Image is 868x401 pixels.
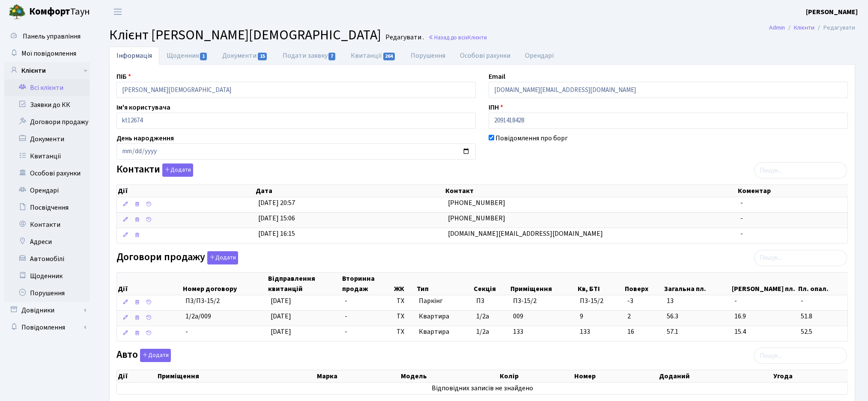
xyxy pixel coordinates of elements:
[737,185,847,197] th: Коментар
[476,312,489,321] span: 1/2а
[518,47,561,65] a: Орендарі
[453,47,518,65] a: Особові рахунки
[667,312,728,321] span: 56.3
[667,296,728,306] span: 13
[397,327,412,337] span: ТХ
[159,47,215,65] a: Щоденник
[4,45,90,62] a: Мої повідомлення
[4,319,90,336] a: Повідомлення
[580,327,620,337] span: 133
[419,296,469,306] span: Паркінг
[580,296,620,306] span: П3-15/2
[341,273,393,295] th: Вторинна продаж
[416,273,473,295] th: Тип
[769,23,785,32] a: Admin
[731,273,797,295] th: [PERSON_NAME] пл.
[754,250,847,266] input: Пошук...
[160,162,193,177] a: Додати
[627,296,660,306] span: -3
[4,285,90,302] a: Порушення
[444,185,737,197] th: Контакт
[4,148,90,165] a: Квитанції
[4,182,90,199] a: Орендарі
[109,47,159,65] a: Інформація
[207,251,238,264] button: Договори продажу
[580,312,620,321] span: 9
[258,214,295,223] span: [DATE] 15:06
[513,312,523,321] span: 009
[343,47,403,65] a: Квитанції
[397,312,412,321] span: ТХ
[117,273,182,295] th: Дії
[419,327,469,337] span: Квартира
[4,267,90,285] a: Щоденник
[200,53,207,60] span: 1
[419,312,469,321] span: Квартира
[448,198,505,208] span: [PHONE_NUMBER]
[797,273,847,295] th: Пл. опал.
[573,370,658,382] th: Номер
[4,233,90,250] a: Адреси
[468,33,487,42] span: Клієнти
[403,47,453,65] a: Порушення
[182,273,267,295] th: Номер договору
[116,349,171,362] label: Авто
[4,216,90,233] a: Контакти
[499,370,573,382] th: Колір
[4,165,90,182] a: Особові рахунки
[21,49,76,58] span: Мої повідомлення
[801,312,844,321] span: 51.8
[162,163,193,177] button: Контакти
[734,327,794,337] span: 15.4
[754,162,847,178] input: Пошук...
[185,296,220,306] span: П3/П3-15/2
[116,102,170,113] label: Ім'я користувача
[801,296,844,306] span: -
[157,370,316,382] th: Приміщення
[393,273,415,295] th: ЖК
[740,214,743,223] span: -
[328,53,335,60] span: 7
[117,370,157,382] th: Дії
[740,229,743,238] span: -
[140,349,171,362] button: Авто
[255,185,444,197] th: Дата
[109,25,381,45] span: Клієнт [PERSON_NAME][DEMOGRAPHIC_DATA]
[117,185,255,197] th: Дії
[275,47,343,65] a: Подати заявку
[258,229,295,238] span: [DATE] 16:15
[734,312,794,321] span: 16.9
[271,312,291,321] span: [DATE]
[734,296,794,306] span: -
[316,370,400,382] th: Марка
[116,251,238,264] label: Договори продажу
[801,327,844,337] span: 52.5
[627,312,660,321] span: 2
[814,23,855,33] li: Редагувати
[138,348,171,362] a: Додати
[577,273,624,295] th: Кв, БТІ
[663,273,731,295] th: Загальна пл.
[806,7,858,17] a: [PERSON_NAME]
[4,28,90,45] a: Панель управління
[267,273,341,295] th: Відправлення квитанцій
[627,327,660,337] span: 16
[489,102,503,113] label: ІПН
[4,96,90,113] a: Заявки до КК
[773,370,847,382] th: Угода
[397,296,412,306] span: ТХ
[4,131,90,148] a: Документи
[345,312,347,321] span: -
[345,296,347,306] span: -
[383,53,395,60] span: 264
[740,198,743,208] span: -
[23,32,81,41] span: Панель управління
[4,113,90,131] a: Договори продажу
[4,199,90,216] a: Посвідчення
[495,133,568,143] label: Повідомлення про борг
[9,3,26,21] img: logo.png
[400,370,499,382] th: Модель
[215,47,275,65] a: Документи
[473,273,510,295] th: Секція
[476,296,484,306] span: П3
